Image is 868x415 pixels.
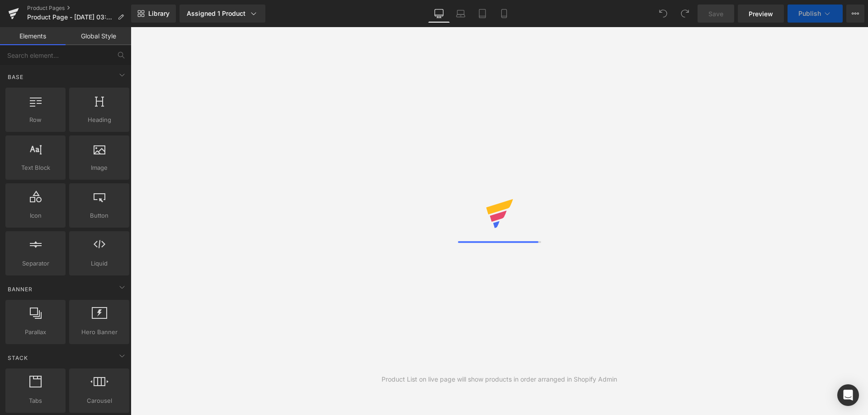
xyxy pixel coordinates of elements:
span: Heading [72,115,127,125]
a: Laptop [450,5,472,23]
span: Stack [7,354,29,362]
button: More [846,5,864,23]
span: Hero Banner [72,327,127,337]
span: Separator [8,259,63,268]
span: Carousel [72,396,127,406]
span: Tabs [8,396,63,406]
button: Redo [676,5,694,23]
span: Base [7,73,24,81]
a: Preview [738,5,784,23]
a: Mobile [493,5,515,23]
span: Publish [798,10,821,17]
button: Publish [788,5,843,23]
a: Product Pages [27,5,131,12]
span: Banner [7,285,33,294]
span: Icon [8,211,63,220]
a: New Library [131,5,176,23]
div: Open Intercom Messenger [837,384,859,406]
span: Library [148,9,170,18]
span: Parallax [8,327,63,337]
div: Assigned 1 Product [187,9,258,18]
span: Row [8,115,63,125]
span: Product Page - [DATE] 03:12:26 [27,14,114,21]
span: Text Block [8,163,63,173]
a: Global Style [66,27,131,45]
span: Liquid [72,259,127,268]
a: Desktop [428,5,450,23]
a: Tablet [472,5,493,23]
span: Button [72,211,127,220]
button: Undo [654,5,672,23]
span: Image [72,163,127,173]
span: Preview [749,9,773,19]
span: Save [708,9,723,19]
div: Product List on live page will show products in order arranged in Shopify Admin [382,374,617,384]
